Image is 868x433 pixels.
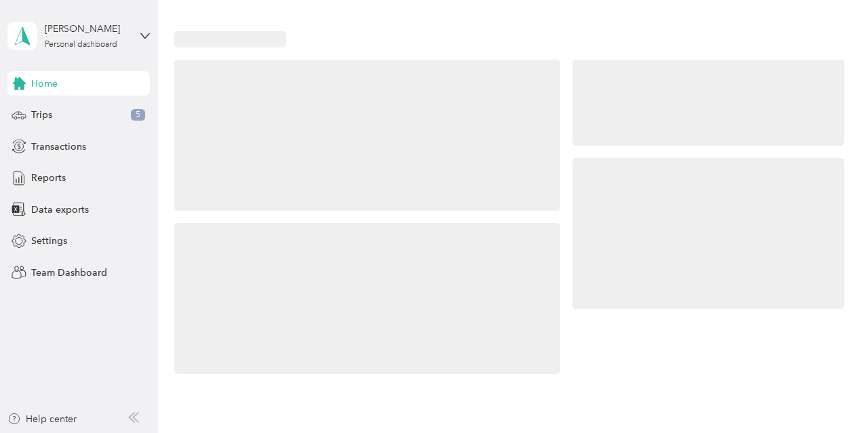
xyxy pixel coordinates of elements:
[7,412,77,426] button: Help center
[31,77,58,91] span: Home
[45,41,117,49] div: Personal dashboard
[45,22,130,36] div: [PERSON_NAME]
[792,357,868,433] iframe: Everlance-gr Chat Button Frame
[31,234,67,248] span: Settings
[31,203,89,217] span: Data exports
[31,108,52,122] span: Trips
[31,140,86,154] span: Transactions
[31,171,66,185] span: Reports
[131,109,145,121] span: 5
[31,266,107,280] span: Team Dashboard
